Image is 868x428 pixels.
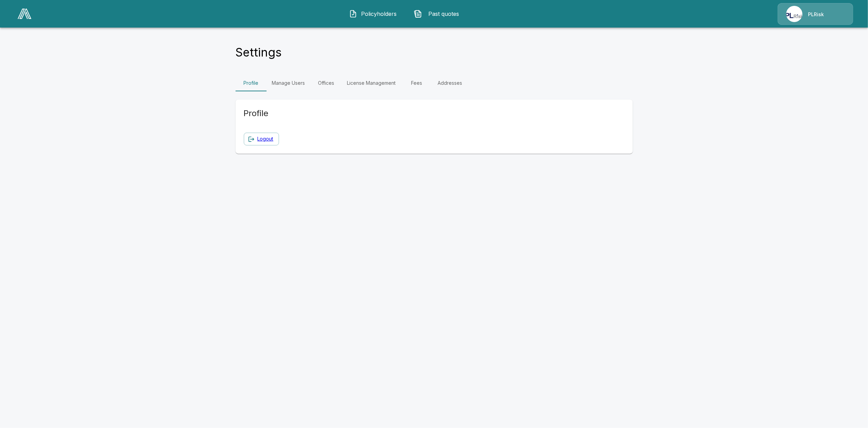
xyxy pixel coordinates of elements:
[349,10,357,18] img: Policyholders Icon
[244,108,399,119] h5: Profile
[401,75,432,91] a: Fees
[414,10,422,18] img: Past quotes Icon
[409,5,468,23] button: Past quotes IconPast quotes
[360,10,398,18] span: Policyholders
[258,135,273,143] a: Logout
[311,75,342,91] a: Offices
[244,133,279,145] button: Logout
[18,9,31,19] img: AA Logo
[236,45,282,60] h4: Settings
[786,6,802,22] img: Agency Icon
[432,75,468,91] a: Addresses
[425,10,463,18] span: Past quotes
[267,75,311,91] a: Manage Users
[808,11,824,18] p: PLRisk
[236,75,633,91] div: Settings Tabs
[342,75,401,91] a: License Management
[778,3,853,25] a: Agency IconPLRisk
[344,5,403,23] button: Policyholders IconPolicyholders
[236,75,267,91] a: Profile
